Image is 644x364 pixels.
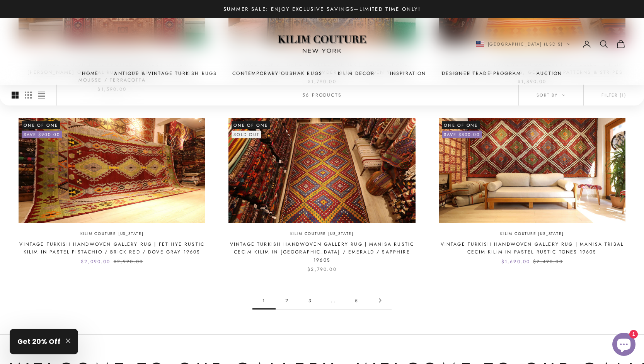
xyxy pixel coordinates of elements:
[501,258,530,265] sale-price: $1,690.00
[228,240,415,264] a: Vintage Turkish Handwoven Gallery Rug | Manisa Rustic Cecim Kilim in [GEOGRAPHIC_DATA] / Emerald ...
[322,292,345,309] span: …
[274,26,370,62] img: Logo of Kilim Couture New York
[537,92,566,99] span: Sort by
[302,91,342,99] p: 56 products
[345,292,368,309] a: Go to page 5
[533,258,562,265] compare-at-price: $2,490.00
[19,70,625,77] nav: Primary navigation
[610,333,638,358] inbox-online-store-chat: Shopify online store chat
[439,240,625,256] a: Vintage Turkish Handwoven Gallery Rug | Manisa Tribal Cecim Kilim in Pastel Rustic Tones 1960s
[114,258,143,265] compare-at-price: $2,990.00
[476,41,484,47] img: United States
[19,240,205,256] a: Vintage Turkish Handwoven Gallery Rug | Fethiye Rustic Kilim in Pastel Pistachio / Brick Red / Do...
[232,121,270,129] span: One of One
[22,121,60,129] span: One of One
[80,231,144,237] a: Kilim Couture [US_STATE]
[223,5,421,13] p: Summer Sale: Enjoy Exclusive Savings—Limited Time Only!
[584,85,644,105] button: Filter (1)
[299,292,322,309] a: Go to page 3
[307,265,336,273] sale-price: $2,790.00
[82,70,99,77] a: Home
[276,292,299,309] a: Go to page 2
[500,231,564,237] a: Kilim Couture [US_STATE]
[338,70,375,77] summary: Kilim Decor
[476,39,626,48] nav: Secondary navigation
[537,70,562,77] a: Auction
[442,121,480,129] span: One of One
[519,85,583,105] button: Sort by
[12,85,19,105] button: Switch to larger product images
[22,131,62,138] on-sale-badge: Save $900.00
[232,70,322,77] a: Contemporary Oushak Rugs
[252,292,392,310] nav: Pagination navigation
[232,131,261,138] sold-out-badge: Sold out
[81,258,110,265] sale-price: $2,090.00
[252,292,276,309] span: 1
[390,70,426,77] a: Inspiration
[368,292,392,309] a: Go to page 2
[25,85,32,105] button: Switch to smaller product images
[114,70,217,77] a: Antique & Vintage Turkish Rugs
[442,131,482,138] on-sale-badge: Save $800.00
[476,40,571,47] button: Change country or currency
[442,70,521,77] a: Designer Trade Program
[38,85,45,105] button: Switch to compact product images
[488,40,563,47] span: [GEOGRAPHIC_DATA] (USD $)
[290,231,354,237] a: Kilim Couture [US_STATE]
